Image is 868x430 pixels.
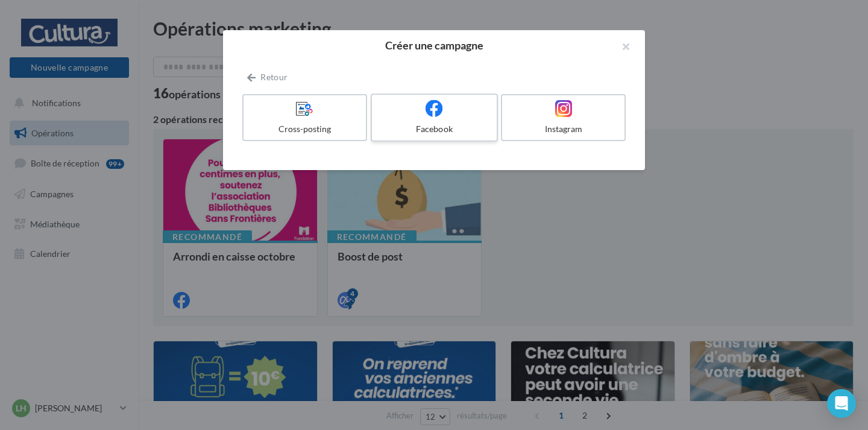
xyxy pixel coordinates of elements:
div: Facebook [377,123,491,135]
button: Retour [242,70,292,84]
div: Instagram [507,123,620,135]
h2: Créer une campagne [242,40,626,51]
div: Cross-posting [248,123,361,135]
div: Open Intercom Messenger [827,389,856,418]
